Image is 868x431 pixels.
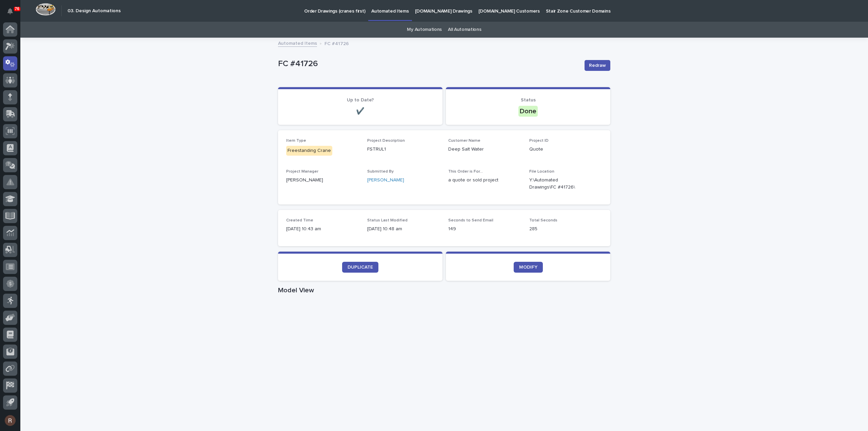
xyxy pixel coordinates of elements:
[347,98,374,102] span: Up to Date?
[448,218,493,222] span: Seconds to Send Email
[585,60,610,71] button: Redraw
[367,170,394,174] span: Submitted By
[3,4,17,18] button: Notifications
[521,98,536,102] span: Status
[348,265,373,270] span: DUPLICATE
[529,146,602,153] p: Quote
[367,146,440,153] p: FSTRUL1
[367,226,440,233] p: [DATE] 10:48 am
[286,226,359,233] p: [DATE] 10:43 am
[67,8,121,14] h2: 03. Design Automations
[367,218,408,222] span: Status Last Modified
[278,286,610,294] h1: Model View
[519,265,537,270] span: MODIFY
[286,177,359,184] p: [PERSON_NAME]
[286,170,318,174] span: Project Manager
[36,3,56,16] img: Workspace Logo
[529,226,602,233] p: 285
[529,170,554,174] span: File Location
[342,262,378,273] a: DUPLICATE
[448,226,521,233] p: 149
[3,413,17,428] button: users-avatar
[367,139,405,143] span: Project Description
[514,262,543,273] a: MODIFY
[286,146,332,156] div: Freestanding Crane
[589,62,606,69] span: Redraw
[286,218,313,222] span: Created Time
[448,177,521,184] p: a quote or sold project
[448,170,483,174] span: This Order is For...
[286,139,306,143] span: Item Type
[15,6,19,11] p: 76
[324,39,349,47] p: FC #41726
[448,22,481,38] a: All Automations
[529,177,586,191] : Y:\Automated Drawings\FC #41726\
[278,59,579,69] p: FC #41726
[367,177,404,184] a: [PERSON_NAME]
[448,146,521,153] p: Deep Salt Water
[407,22,442,38] a: My Automations
[278,39,317,47] a: Automated Items
[286,107,434,115] p: ✔️
[8,8,17,19] div: Notifications76
[529,139,549,143] span: Project ID
[518,106,538,117] div: Done
[529,218,557,222] span: Total Seconds
[448,139,480,143] span: Customer Name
